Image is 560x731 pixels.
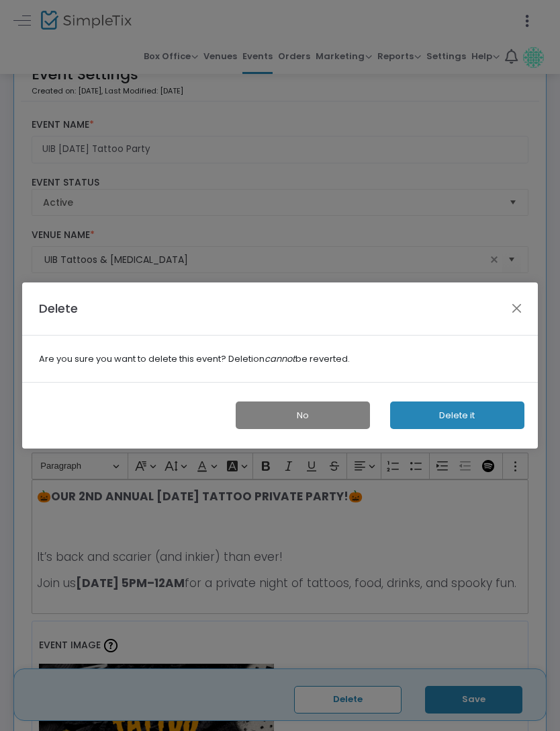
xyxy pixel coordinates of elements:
button: Close [508,300,525,317]
i: cannot [265,352,295,365]
h4: Delete [39,299,78,317]
button: No [236,401,370,429]
button: Delete it [390,401,524,429]
b: Are you sure you want to delete this event? Deletion be reverted. [39,352,520,366]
